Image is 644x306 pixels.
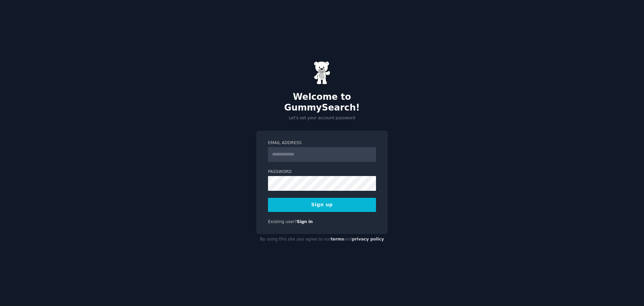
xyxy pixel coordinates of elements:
[268,169,376,175] label: Password
[268,198,376,212] button: Sign up
[268,219,297,224] span: Existing user?
[256,92,388,113] h2: Welcome to GummySearch!
[331,237,344,242] a: terms
[352,237,384,242] a: privacy policy
[256,115,388,121] p: Let's set your account password
[297,219,313,224] a: Sign in
[256,234,388,245] div: By using this site you agree to our and
[314,61,330,85] img: Gummy Bear
[268,140,376,146] label: Email Address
